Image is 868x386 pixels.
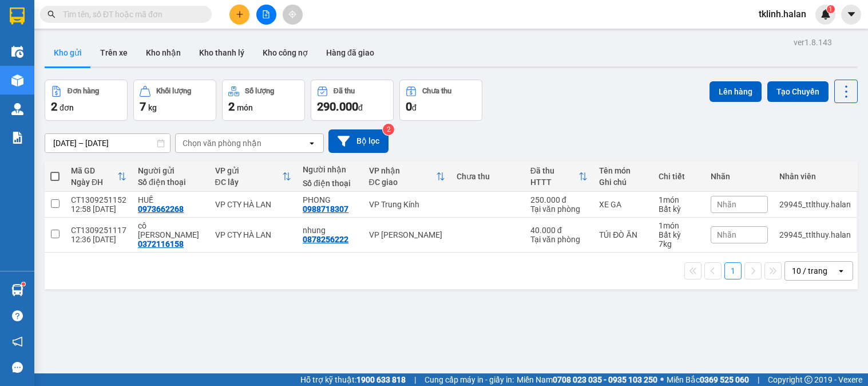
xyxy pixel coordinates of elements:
button: Đã thu290.000đ [311,80,394,121]
span: caret-down [846,9,857,19]
button: Đơn hàng2đơn [45,80,128,121]
span: 7 [140,100,146,113]
div: 10 / trang [792,265,827,277]
span: Nhãn [717,230,736,239]
div: 0878256222 [303,235,348,244]
div: 1 món [659,195,699,204]
div: VP gửi [215,166,283,175]
button: Lên hàng [710,81,762,102]
span: search [47,10,56,18]
button: plus [229,5,249,25]
span: kg [148,103,157,112]
div: 29945_ttlthuy.halan [779,200,851,209]
div: Chưa thu [422,87,451,95]
button: Số lượng2món [222,80,305,121]
img: warehouse-icon [11,74,23,86]
span: Cung cấp máy in - giấy in: [425,373,514,386]
div: 7 kg [659,239,699,249]
button: 1 [724,262,742,279]
span: Hỗ trợ kỹ thuật: [300,373,406,386]
span: đ [358,103,363,112]
div: Chi tiết [659,172,699,181]
div: Mã GD [71,166,117,175]
div: Tại văn phòng [530,204,588,214]
div: Khối lượng [156,87,191,95]
button: Hàng đã giao [317,39,383,66]
strong: 0708 023 035 - 0935 103 250 [553,375,657,384]
div: CT1309251117 [71,226,126,235]
div: 12:58 [DATE] [71,204,126,214]
span: ⚪️ [660,377,664,382]
span: Nhãn [717,200,736,209]
div: Nhân viên [779,172,851,181]
div: cô chung [138,221,204,239]
svg: open [307,139,316,148]
th: Toggle SortBy [525,162,593,192]
div: Đơn hàng [68,87,99,95]
span: 2 [51,100,57,113]
div: ĐC lấy [215,178,283,187]
strong: 0369 525 060 [700,375,749,384]
div: nhung [303,226,358,235]
div: CT1309251152 [71,195,126,204]
button: Trên xe [91,39,137,66]
span: question-circle [12,310,23,321]
div: ĐC giao [369,178,437,187]
span: | [414,373,416,386]
span: đơn [60,103,74,112]
div: VP [PERSON_NAME] [369,230,446,239]
div: Bất kỳ [659,230,699,239]
button: caret-down [841,5,861,25]
div: Số điện thoại [138,178,204,187]
div: VP CTY HÀ LAN [215,230,292,239]
svg: open [837,266,846,275]
div: PHONG [303,195,358,204]
sup: 1 [827,5,835,13]
div: XE GA [599,200,647,209]
div: Tên món [599,166,647,175]
img: solution-icon [11,132,23,144]
span: 1 [829,5,833,13]
img: warehouse-icon [11,46,23,58]
span: món [237,103,253,112]
div: VP CTY HÀ LAN [215,200,292,209]
div: VP Trung Kính [369,200,446,209]
div: 29945_ttlthuy.halan [779,230,851,239]
button: Bộ lọc [328,129,389,153]
button: Kho gửi [45,39,91,66]
span: Miền Bắc [667,373,749,386]
sup: 1 [22,282,25,286]
div: 1 món [659,221,699,230]
div: Ghi chú [599,178,647,187]
div: Nhãn [711,172,768,181]
span: message [12,362,23,373]
div: Tại văn phòng [530,235,588,244]
img: warehouse-icon [11,103,23,115]
button: Kho thanh lý [190,39,253,66]
sup: 2 [383,124,394,135]
div: Số lượng [245,87,274,95]
span: copyright [804,376,812,384]
div: 40.000 đ [530,226,588,235]
div: Bất kỳ [659,204,699,214]
span: 0 [406,100,412,113]
button: Kho nhận [137,39,190,66]
div: TÚI ĐÒ ĂN [599,230,647,239]
div: 12:36 [DATE] [71,235,126,244]
th: Toggle SortBy [65,162,132,192]
div: Chọn văn phòng nhận [183,137,261,149]
div: Số điện thoại [303,179,358,188]
button: Kho công nợ [253,39,317,66]
div: HTTT [530,178,578,187]
button: Khối lượng7kg [133,80,216,121]
span: đ [412,103,417,112]
span: aim [288,10,296,18]
button: aim [283,5,303,25]
div: 0988718307 [303,204,348,214]
div: HUẾ [138,195,204,204]
div: Đã thu [530,166,578,175]
span: Miền Nam [517,373,657,386]
button: Tạo Chuyến [767,81,829,102]
div: ver 1.8.143 [794,36,832,49]
span: notification [12,336,23,347]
